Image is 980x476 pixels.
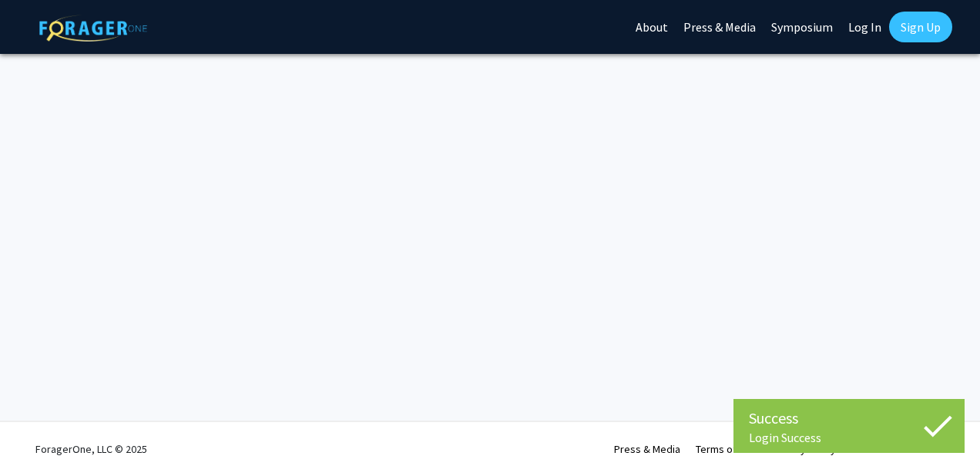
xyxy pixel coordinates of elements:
div: ForagerOne, LLC © 2025 [35,422,147,476]
img: ForagerOne Logo [39,15,147,42]
a: Sign Up [889,12,952,42]
div: Success [749,407,949,430]
a: Terms of Use [696,442,757,456]
a: Press & Media [614,442,680,456]
div: Login Success [749,430,949,445]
